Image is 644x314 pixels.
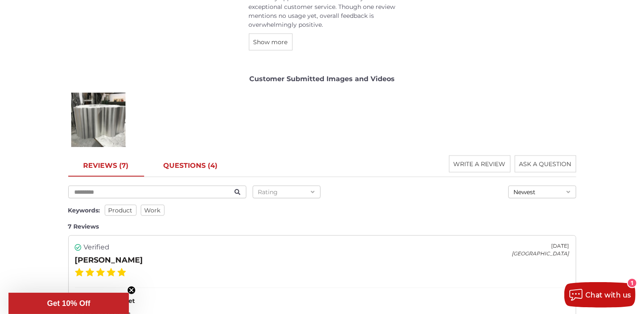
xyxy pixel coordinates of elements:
[75,297,569,306] div: I havent used it yet
[564,282,636,308] button: Chat with us
[8,293,129,314] div: Get 10% OffClose teaser
[141,205,164,216] span: work
[96,268,105,277] label: 3 Stars
[249,34,293,51] button: Show more
[75,255,143,266] div: [PERSON_NAME]
[68,207,100,214] span: Keywords:
[585,291,631,299] span: Chat with us
[75,244,82,251] i: Verified user
[519,160,572,168] span: ASK A QUESTION
[117,268,126,277] label: 5 Stars
[68,156,144,177] a: REVIEWS (7)
[514,188,536,196] span: Newest
[47,299,90,308] span: Get 10% Off
[628,279,636,287] div: 1
[68,74,576,84] div: Customer Submitted Images and Videos
[515,156,576,173] button: ASK A QUESTION
[127,286,136,294] button: Close teaser
[84,242,110,252] span: Verified
[75,268,84,277] label: 1 Star
[449,156,510,173] button: WRITE A REVIEW
[454,160,506,168] span: WRITE A REVIEW
[254,38,288,46] span: Show more
[86,268,94,277] label: 2 Stars
[105,205,137,216] span: product
[258,188,278,196] span: Rating
[148,156,233,177] a: QUESTIONS (4)
[253,186,321,198] button: Rating
[508,186,576,198] button: Newest
[512,250,569,257] div: [GEOGRAPHIC_DATA]
[512,242,569,250] div: [DATE]
[68,222,576,231] div: 7 Reviews
[107,268,115,277] label: 4 Stars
